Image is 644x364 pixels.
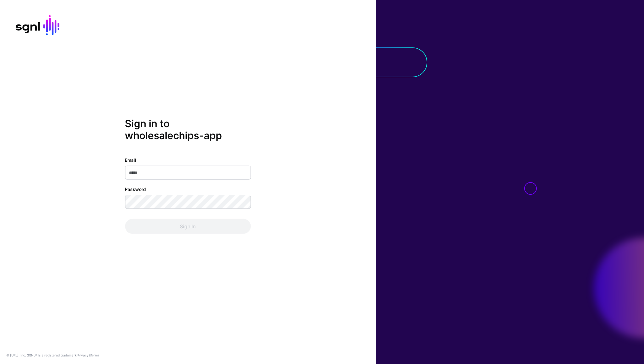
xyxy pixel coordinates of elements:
[125,117,251,142] h2: Sign in to wholesalechips-app
[6,353,99,358] div: © [URL], Inc. SGNL® is a registered trademark. &
[125,157,136,163] label: Email
[90,353,99,357] a: Terms
[77,353,89,357] a: Privacy
[125,186,146,193] label: Password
